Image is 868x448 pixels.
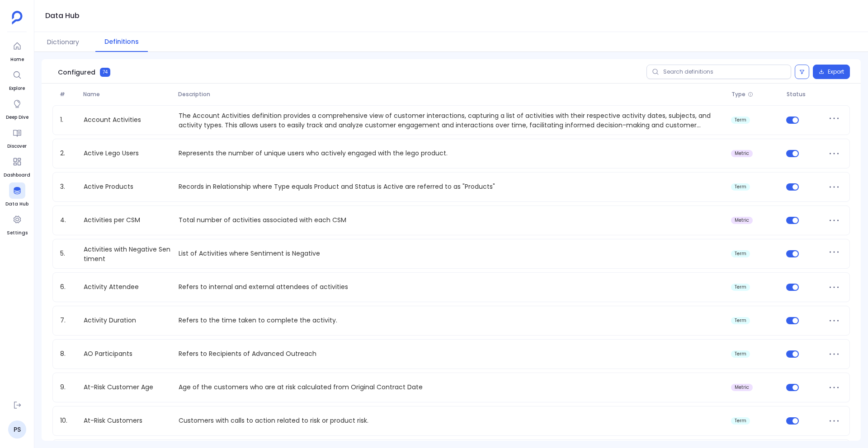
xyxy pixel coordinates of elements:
span: 1. [57,115,80,125]
span: Status [783,91,822,98]
a: Activities per CSM [80,215,144,225]
span: 5. [57,249,80,258]
span: Home [9,56,25,63]
span: metric [735,218,749,223]
a: Explore [9,67,25,92]
a: Activities with Negative Sentiment [80,245,175,263]
span: term [735,351,746,357]
p: Customers with calls to action related to risk or product risk. [175,416,727,425]
span: Explore [9,85,25,92]
input: Search definitions [646,65,791,79]
span: term [735,251,746,257]
p: The Account Activities definition provides a comprehensive view of customer interactions, capturi... [175,111,727,129]
span: Export [828,68,844,75]
p: Refers to Recipients of Advanced Outreach [175,349,727,359]
p: List of Activities where Sentiment is Negative [175,249,727,258]
a: At-Risk Customers [80,416,146,425]
span: Discover [7,143,27,150]
span: 7. [57,316,80,325]
span: Dashboard [4,172,30,179]
a: Dashboard [4,154,30,179]
span: Type [731,91,745,98]
span: 2. [57,149,80,158]
span: 6. [57,282,80,292]
span: Settings [7,229,28,237]
a: PS [8,420,26,439]
a: Activity Duration [80,316,140,325]
img: petavue logo [12,11,23,24]
a: Account Activities [80,115,145,125]
h1: Data Hub [45,9,80,22]
span: 74 [100,68,110,77]
a: AO Participants [80,349,136,359]
span: Description [175,91,728,98]
p: Records in Relationship where Type equals Product and Status is Active are referred to as "Products" [175,182,727,191]
a: Settings [7,211,28,237]
span: Deep Dive [6,114,28,121]
span: term [735,117,746,123]
span: 8. [57,349,80,359]
span: Data Hub [5,201,28,208]
button: Export [813,65,850,79]
a: Deep Dive [6,96,28,121]
span: 10. [57,416,80,425]
span: 3. [57,182,80,191]
span: Name [80,91,175,98]
a: Activity Attendee [80,282,142,292]
button: Definitions [95,32,148,52]
p: Represents the number of unique users who actively engaged with the lego product. [175,149,727,158]
a: Active Products [80,182,137,191]
span: term [735,184,746,190]
span: 4. [57,215,80,225]
span: term [735,318,746,323]
a: Active Lego Users [80,149,142,158]
p: Age of the customers who are at risk calculated from Original Contract Date [175,383,727,392]
p: Refers to internal and external attendees of activities [175,282,727,292]
p: Refers to the time taken to complete the activity. [175,316,727,325]
a: At-Risk Customer Age [80,383,157,392]
a: Home [9,38,25,63]
button: Dictionary [38,32,88,52]
a: Discover [7,125,27,150]
p: Total number of activities associated with each CSM [175,215,727,225]
span: term [735,418,746,424]
span: # [56,91,80,98]
span: term [735,285,746,290]
span: metric [735,151,749,156]
a: Data Hub [5,182,28,208]
span: metric [735,385,749,390]
span: Configured [58,68,95,77]
span: 9. [57,383,80,392]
